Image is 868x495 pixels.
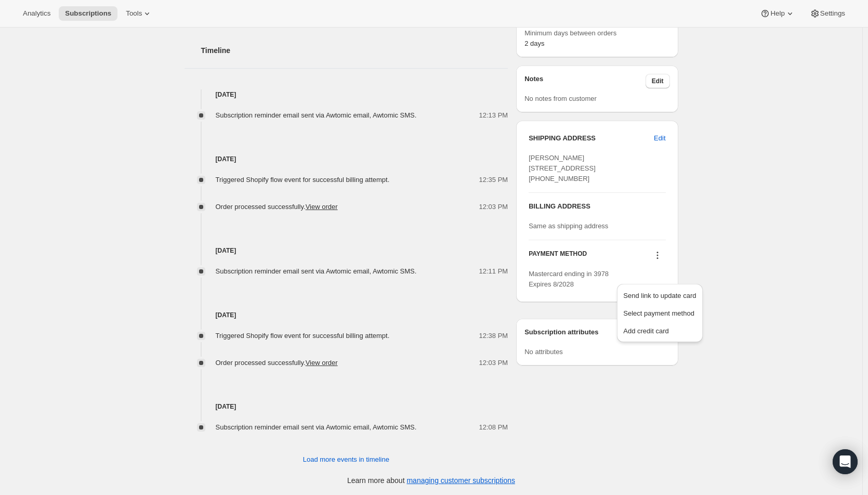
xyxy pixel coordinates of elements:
span: Order processed successfully. [216,203,338,211]
button: Analytics [17,6,57,21]
p: Learn more about [347,475,515,486]
span: Triggered Shopify flow event for successful billing attempt. [216,332,390,340]
h4: [DATE] [185,154,508,164]
span: 12:13 PM [479,110,508,121]
span: Subscription reminder email sent via Awtomic email, Awtomic SMS. [216,267,417,275]
span: Order processed successfully. [216,359,338,367]
span: Tools [126,9,142,18]
a: View order [306,359,338,367]
h4: [DATE] [185,310,508,320]
button: Load more events in timeline [297,451,396,468]
div: Open Intercom Messenger [833,449,858,474]
h3: PAYMENT METHOD [529,250,587,264]
button: Subscriptions [59,6,117,21]
h3: BILLING ADDRESS [529,201,665,212]
h2: Timeline [201,45,508,56]
button: Help [754,6,801,21]
h3: Notes [524,74,646,88]
span: Subscription reminder email sent via Awtomic email, Awtomic SMS. [216,111,417,119]
span: No notes from customer [524,95,597,102]
span: Subscription reminder email sent via Awtomic email, Awtomic SMS. [216,423,417,431]
span: 12:08 PM [479,422,508,433]
span: [PERSON_NAME] [STREET_ADDRESS] [PHONE_NUMBER] [529,154,596,183]
span: Load more events in timeline [303,454,389,465]
h4: [DATE] [185,89,508,100]
span: Mastercard ending in 3978 Expires 8/2028 [529,270,609,288]
span: 12:11 PM [479,266,508,277]
span: Send link to update card [623,292,696,299]
a: managing customer subscriptions [406,476,515,485]
button: Edit [648,130,672,147]
h4: [DATE] [185,401,508,412]
span: 12:03 PM [479,358,508,368]
span: Help [770,9,784,18]
a: View order [306,203,338,211]
span: Subscriptions [65,9,111,18]
span: 12:38 PM [479,331,508,341]
span: Analytics [23,9,50,18]
span: Select payment method [623,309,694,317]
span: Minimum days between orders [524,28,669,38]
button: Add credit card [620,322,699,339]
span: Edit [654,133,665,144]
span: Edit [652,77,664,85]
span: 2 days [524,40,544,47]
h4: [DATE] [185,245,508,256]
button: Tools [120,6,159,21]
span: Same as shipping address [529,222,608,230]
span: Settings [820,9,845,18]
button: Select payment method [620,305,699,321]
span: 12:35 PM [479,175,508,185]
button: Send link to update card [620,287,699,304]
span: Triggered Shopify flow event for successful billing attempt. [216,176,390,184]
h3: Subscription attributes [524,327,646,342]
span: 12:03 PM [479,202,508,212]
h3: SHIPPING ADDRESS [529,133,654,144]
span: Add credit card [623,327,668,335]
button: Edit [646,74,670,88]
button: Settings [804,6,851,21]
span: No attributes [524,348,563,356]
